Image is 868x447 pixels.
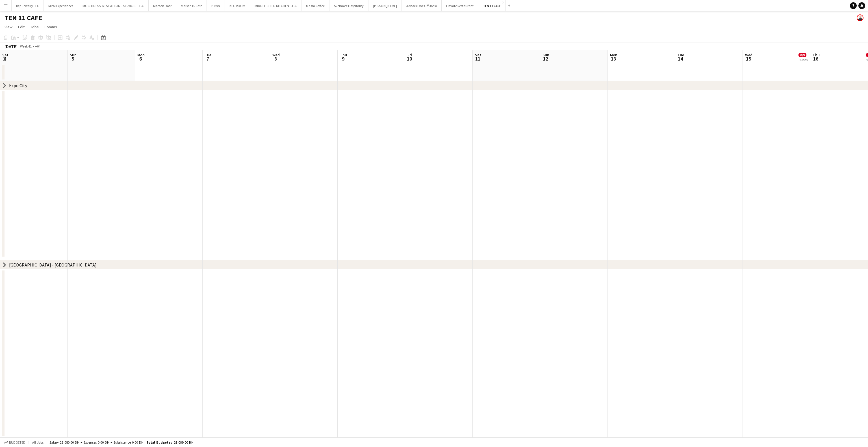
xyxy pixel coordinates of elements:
button: [PERSON_NAME] [368,0,402,11]
span: Comms [44,24,57,29]
div: +04 [35,44,40,48]
span: 11 [474,55,481,62]
span: All jobs [31,440,45,444]
button: KEG ROOM [225,0,250,11]
span: 6 [136,55,145,62]
span: 7 [204,55,211,62]
span: 15 [744,55,752,62]
span: Thu [813,52,820,57]
span: Mon [137,52,145,57]
button: Skelmore Hospitality [329,0,368,11]
span: Budgeted [9,440,25,444]
div: Salary 28 080.00 DH + Expenses 0.00 DH + Subsistence 0.00 DH = [49,440,194,444]
button: TEN 11 CAFE [478,0,506,11]
button: Elevate Restaurant [442,0,478,11]
div: [GEOGRAPHIC_DATA] - [GEOGRAPHIC_DATA] [9,262,97,268]
a: Edit [16,23,27,31]
span: 12 [542,55,549,62]
span: Fri [407,52,412,57]
div: [DATE] [5,44,18,49]
div: 9 Jobs [799,58,808,62]
span: Jobs [30,24,39,29]
a: View [2,23,15,31]
span: Tue [678,52,684,57]
button: Rep Jewelry LLC [12,0,44,11]
span: Total Budgeted 28 080.00 DH [146,440,194,444]
span: 10 [407,55,412,62]
span: View [5,24,12,29]
a: Jobs [28,23,41,31]
span: Sun [542,52,549,57]
span: 14 [677,55,684,62]
span: 8 [272,55,280,62]
a: Comms [42,23,59,31]
span: Sat [2,52,8,57]
span: 16 [812,55,820,62]
button: Adhoc (One Off Jobs) [402,0,442,11]
button: Maisan15 Cafe [176,0,207,11]
button: Miral Experiences [44,0,78,11]
button: Maroon Door [149,0,176,11]
span: 0/9 [798,53,806,57]
button: Masra Coffee [301,0,329,11]
button: MIDDLE CHILD KITCHEN L.L.C [250,0,301,11]
span: Wed [272,52,280,57]
button: BTWN [207,0,225,11]
app-user-avatar: Houssam Hussein [857,14,863,21]
span: 5 [69,55,77,62]
span: Week 41 [19,44,33,48]
span: 9 [339,55,347,62]
button: MOCHI DESSERTS CATERING SERVICES L.L.C [78,0,149,11]
span: Sat [475,52,481,57]
span: Thu [340,52,347,57]
h1: TEN 11 CAFE [5,14,42,22]
button: Budgeted [3,439,26,446]
div: Expo City [9,83,27,88]
span: Edit [18,24,25,29]
span: 4 [1,55,8,62]
span: Mon [610,52,617,57]
span: Tue [205,52,211,57]
span: 13 [609,55,617,62]
span: Wed [745,52,752,57]
span: Sun [70,52,77,57]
